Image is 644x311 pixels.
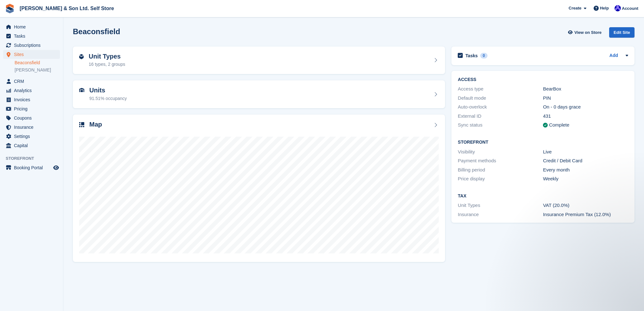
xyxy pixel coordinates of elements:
h2: Map [89,121,102,128]
h2: Beaconsfield [73,27,120,36]
div: Complete [549,121,569,129]
span: CRM [14,77,52,86]
span: Analytics [14,86,52,95]
img: Samantha Tripp [615,5,621,11]
img: unit-type-icn-2b2737a686de81e16bb02015468b77c625bbabd49415b5ef34ead5e3b44a266d.svg [79,54,84,59]
a: menu [3,132,60,141]
a: Units 91.51% occupancy [73,80,445,108]
div: BearBox [543,85,628,93]
a: Map [73,115,445,262]
div: Edit Site [609,27,634,38]
a: Edit Site [609,27,634,40]
a: menu [3,95,60,104]
div: Credit / Debit Card [543,157,628,165]
a: [PERSON_NAME] [15,67,60,73]
a: menu [3,22,60,31]
span: Settings [14,132,52,141]
a: View on Store [567,27,604,38]
a: Unit Types 16 types, 2 groups [73,47,445,74]
div: PIN [543,95,628,102]
h2: Units [89,87,127,94]
div: Visibility [458,148,543,156]
a: Beaconsfield [15,60,60,66]
span: Capital [14,141,52,150]
a: [PERSON_NAME] & Son Ltd. Self Store [17,3,117,14]
img: map-icn-33ee37083ee616e46c38cad1a60f524a97daa1e2b2c8c0bc3eb3415660979fc1.svg [79,122,84,127]
span: Invoices [14,95,52,104]
span: Pricing [14,104,52,113]
div: Weekly [543,175,628,183]
div: Billing period [458,166,543,174]
span: Create [569,5,581,11]
span: Home [14,22,52,31]
a: menu [3,114,60,122]
a: menu [3,41,60,50]
a: menu [3,123,60,132]
img: unit-icn-7be61d7bf1b0ce9d3e12c5938cc71ed9869f7b940bace4675aadf7bd6d80202e.svg [79,88,84,92]
span: Coupons [14,114,52,122]
span: Storefront [6,155,63,162]
div: Unit Types [458,202,543,209]
div: Default mode [458,95,543,102]
div: Access type [458,85,543,93]
a: menu [3,32,60,40]
span: Booking Portal [14,163,52,172]
div: 16 types, 2 groups [89,61,125,68]
div: Live [543,148,628,156]
span: View on Store [574,29,602,36]
div: On - 0 days grace [543,103,628,111]
a: menu [3,50,60,59]
div: Sync status [458,121,543,129]
div: 91.51% occupancy [89,95,127,102]
h2: Tasks [465,53,478,59]
a: menu [3,141,60,150]
div: External ID [458,113,543,120]
h2: Unit Types [89,53,125,60]
div: VAT (20.0%) [543,202,628,209]
a: menu [3,77,60,86]
span: Help [600,5,609,11]
h2: Storefront [458,140,628,145]
a: menu [3,104,60,113]
div: Insurance [458,211,543,218]
div: Insurance Premium Tax (12.0%) [543,211,628,218]
span: Sites [14,50,52,59]
div: Payment methods [458,157,543,165]
span: Subscriptions [14,41,52,50]
h2: ACCESS [458,77,628,82]
a: Preview store [52,164,60,171]
div: Price display [458,175,543,183]
div: 0 [480,53,488,59]
a: menu [3,163,60,172]
span: Insurance [14,123,52,132]
div: Every month [543,166,628,174]
span: Account [622,5,638,12]
div: Auto-overlock [458,103,543,111]
span: Tasks [14,32,52,40]
h2: Tax [458,194,628,199]
a: menu [3,86,60,95]
img: stora-icon-8386f47178a22dfd0bd8f6a31ec36ba5ce8667c1dd55bd0f319d3a0aa187defe.svg [5,4,15,13]
div: 431 [543,113,628,120]
a: Add [609,52,618,59]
